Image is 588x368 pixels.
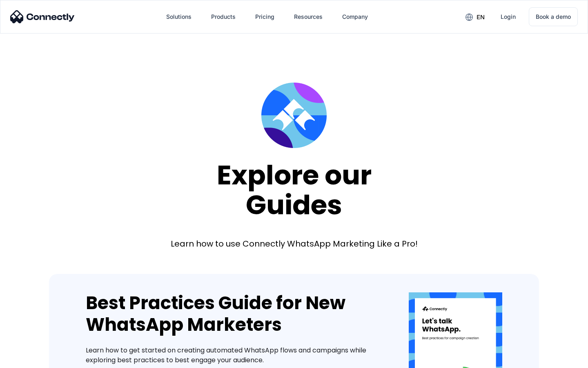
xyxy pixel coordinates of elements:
[86,292,384,336] div: Best Practices Guide for New WhatsApp Marketers
[217,160,372,220] div: Explore our Guides
[16,354,49,365] ul: Language list
[501,11,516,22] div: Login
[211,11,236,22] div: Products
[10,10,75,23] img: Connectly Logo
[294,11,323,22] div: Resources
[249,7,281,27] a: Pricing
[171,238,418,249] div: Learn how to use Connectly WhatsApp Marketing Like a Pro!
[166,11,192,22] div: Solutions
[529,7,578,26] a: Book a demo
[255,11,274,22] div: Pricing
[86,346,384,365] div: Learn how to get started on creating automated WhatsApp flows and campaigns while exploring best ...
[477,11,485,23] div: en
[494,7,522,27] a: Login
[8,354,49,365] aside: Language selected: English
[342,11,368,22] div: Company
